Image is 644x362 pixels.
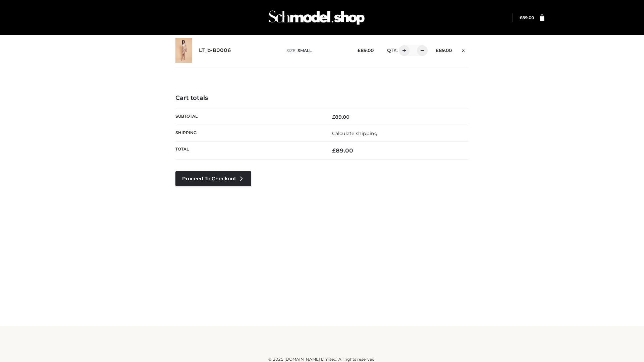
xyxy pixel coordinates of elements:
img: Schmodel Admin 964 [266,4,367,31]
bdi: 89.00 [332,147,353,154]
a: £89.00 [520,15,534,20]
div: QTY: [380,45,425,56]
span: £ [520,15,522,20]
p: size : [286,48,347,54]
a: LT_b-B0006 [199,47,231,54]
h4: Cart totals [175,95,469,102]
a: Remove this item [459,45,469,54]
th: Shipping [175,125,322,141]
span: SMALL [298,48,312,53]
span: £ [436,48,439,53]
a: Proceed to Checkout [175,171,251,186]
th: Total [175,142,322,160]
img: LT_b-B0006 - SMALL [175,38,192,63]
a: Calculate shipping [332,130,378,136]
span: £ [358,48,361,53]
bdi: 89.00 [332,114,350,120]
bdi: 89.00 [520,15,534,20]
th: Subtotal [175,109,322,125]
bdi: 89.00 [436,48,452,53]
span: £ [332,147,336,154]
span: £ [332,114,335,120]
bdi: 89.00 [358,48,374,53]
